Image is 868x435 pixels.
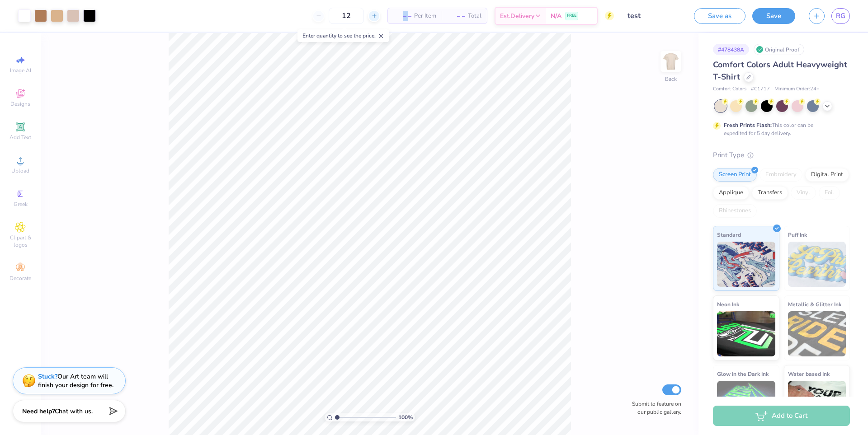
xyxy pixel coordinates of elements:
label: Submit to feature on our public gallery. [627,400,681,416]
img: Back [662,52,680,70]
span: Metallic & Glitter Ink [788,299,841,309]
div: Rhinestones [713,204,757,218]
span: Neon Ink [717,299,739,309]
span: Glow in the Dark Ink [717,369,769,379]
div: Back [665,75,677,83]
span: Greek [14,201,28,208]
span: Per Item [414,11,436,21]
img: Puff Ink [788,242,846,287]
input: – – [329,8,364,24]
span: Image AI [10,67,31,74]
a: RG [831,8,850,24]
div: Vinyl [791,186,816,200]
span: RG [836,11,845,21]
div: Enter quantity to see the price. [297,29,389,42]
div: Embroidery [759,168,802,182]
span: N/A [551,11,561,21]
span: Puff Ink [788,230,807,239]
button: Save [752,8,795,24]
div: Digital Print [805,168,849,182]
div: Applique [713,186,749,200]
img: Glow in the Dark Ink [717,381,775,426]
img: Neon Ink [717,311,775,356]
span: Standard [717,230,741,239]
span: Comfort Colors Adult Heavyweight T-Shirt [713,59,847,82]
span: Upload [11,167,29,174]
input: Untitled Design [621,7,687,25]
img: Metallic & Glitter Ink [788,311,846,356]
span: Clipart & logos [5,234,36,248]
strong: Stuck? [38,372,57,381]
div: This color can be expedited for 5 day delivery. [724,121,835,137]
span: Minimum Order: 24 + [774,85,820,93]
span: Water based Ink [788,369,830,379]
img: Standard [717,242,775,287]
span: Total [468,11,481,21]
img: Water based Ink [788,381,846,426]
span: Comfort Colors [713,85,746,93]
div: Foil [819,186,840,200]
span: – – [393,11,411,21]
span: Est. Delivery [500,11,534,21]
span: Chat with us. [55,407,93,416]
div: Transfers [752,186,788,200]
div: # 478438A [713,44,749,55]
strong: Fresh Prints Flash: [724,122,772,129]
span: – – [447,11,465,21]
div: Original Proof [754,44,804,55]
span: # C1717 [751,85,770,93]
div: Screen Print [713,168,757,182]
span: FREE [567,13,576,19]
span: Decorate [9,275,31,282]
button: Save as [694,8,745,24]
div: Print Type [713,150,850,160]
span: Add Text [9,134,31,141]
span: 100 % [398,413,413,421]
div: Our Art team will finish your design for free. [38,372,113,389]
strong: Need help? [22,407,55,416]
span: Designs [10,100,30,108]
